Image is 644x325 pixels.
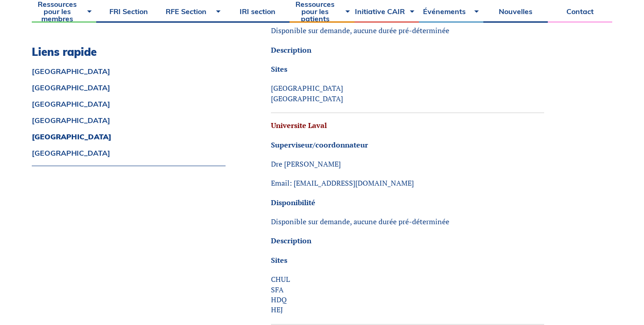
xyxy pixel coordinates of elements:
[271,178,544,188] p: Email: [EMAIL_ADDRESS][DOMAIN_NAME]
[271,255,287,265] strong: Sites
[271,140,368,150] strong: Superviseur/coordonnateur
[271,83,544,103] p: [GEOGRAPHIC_DATA] [GEOGRAPHIC_DATA]
[271,274,544,315] p: CHUL SFA HDQ HEJ
[271,197,315,207] span: Disponibilité
[32,84,226,91] a: [GEOGRAPHIC_DATA]
[32,45,226,59] h3: Liens rapide
[271,159,544,169] p: Dre [PERSON_NAME]
[32,149,226,157] a: [GEOGRAPHIC_DATA]
[271,120,327,130] a: Universite Laval
[32,100,226,108] a: [GEOGRAPHIC_DATA]
[271,236,311,246] strong: Description
[271,25,544,35] p: Disponible sur demande, aucune durée pré-déterminée
[271,64,287,74] strong: Sites
[271,217,544,227] p: Disponible sur demande, aucune durée pré-déterminée
[32,117,226,124] a: [GEOGRAPHIC_DATA]
[32,68,226,75] a: [GEOGRAPHIC_DATA]
[32,133,226,140] a: [GEOGRAPHIC_DATA]
[271,45,311,55] strong: Description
